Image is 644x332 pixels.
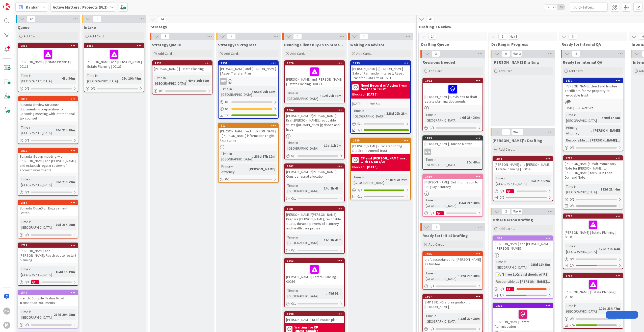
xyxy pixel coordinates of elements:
[423,179,482,190] div: [PERSON_NAME]: Get information to Uruguay Attorney
[603,115,621,121] div: 90d 1h 5m
[425,79,482,82] div: 1912
[252,154,253,159] span: :
[18,189,78,195] div: 0/1
[565,137,588,143] div: Responsible Person(s)
[352,164,365,170] div: Blocked:
[152,61,212,72] div: 1238[PERSON_NAME] | Estate Planning
[285,258,344,263] div: 1863
[18,137,78,144] div: 0/1
[493,188,553,194] div: 0/11
[424,197,457,208] div: Time in [GEOGRAPHIC_DATA]
[528,178,529,184] span: :
[493,241,553,252] div: [PERSON_NAME] and [PERSON_NAME] ([PERSON_NAME])
[422,251,483,290] a: 1905draft acceptance for [PERSON_NAME] as trusteeTime in [GEOGRAPHIC_DATA]:12d 20h 38m0/1
[54,222,76,227] div: 80d 23h 29m
[367,92,378,97] div: [DATE]
[592,128,621,133] div: [PERSON_NAME]
[493,236,553,241] div: 1380
[24,34,40,38] span: Add Card...
[53,179,54,185] span: :
[285,207,344,211] div: 1901
[361,84,409,91] b: Need Record of Action from Northern Trust
[20,201,78,204] div: 1834
[506,189,514,193] div: 1
[18,96,78,144] a: 1836Bunanta: Review structure documents in preparation for upcoming meeting with international ta...
[252,89,253,94] span: :
[323,143,343,148] div: 12d 21h 7m
[351,138,410,143] div: 1385
[428,69,445,73] span: Add Card...
[20,125,53,136] div: Time in [GEOGRAPHIC_DATA]
[221,124,278,127] div: 901
[54,269,76,275] div: 164d 1h 19m
[152,60,212,94] a: 1238[PERSON_NAME] | Estate PlanningTime in [GEOGRAPHIC_DATA]:494d 19h 56m0/1
[224,51,240,56] span: Add Card...
[18,205,78,216] div: Bunanta: DocuSign Engagement Letter?
[567,100,571,103] span: 1
[84,43,144,92] a: 1886[PERSON_NAME] and [PERSON_NAME] | Estate Planning | 00125Time in [GEOGRAPHIC_DATA]:27d 19h 49...
[357,121,362,126] span: 0 / 1
[563,78,623,99] div: 1470[PERSON_NAME]: deed and trustee certificate for MA property to revocable trust
[322,237,323,243] span: :
[460,115,461,120] span: :
[352,108,384,119] div: Time in [GEOGRAPHIC_DATA]
[563,156,623,160] div: 1768
[563,196,623,203] div: 0/1
[351,65,410,81] div: [PERSON_NAME], [PERSON_NAME] | Sale of Remainder Interest, Asset Transfer CONFIRM ALL SET
[18,149,78,173] div: 1835Bunanta: Set up meeting with [PERSON_NAME] and [PERSON_NAME] and establish regular review of ...
[367,164,378,170] div: [DATE]
[357,194,362,199] span: 0/1
[563,214,623,219] div: 1786
[529,178,551,184] div: 66d 23h 52m
[84,48,144,70] div: [PERSON_NAME] and [PERSON_NAME] | Estate Planning | 00125
[25,138,30,143] span: 0 / 1
[563,160,623,181] div: [PERSON_NAME]: Draft Promissory Note for [PERSON_NAME] to [PERSON_NAME] for $100K Loan Demand Note
[284,60,345,103] a: 1876[PERSON_NAME] and [PERSON_NAME] | Estate Planning | 00123Time in [GEOGRAPHIC_DATA]:12d 20h 38m
[186,78,187,83] span: :
[493,236,553,252] div: 1380[PERSON_NAME] and [PERSON_NAME] ([PERSON_NAME])
[563,274,623,278] div: 1784
[423,125,482,131] div: 0/1
[286,234,322,246] div: Time in [GEOGRAPHIC_DATA]
[152,88,212,94] div: 0/1
[423,136,482,147] div: 1823[PERSON_NAME] | Duvine Matter
[563,214,623,240] div: 1786[PERSON_NAME] | Estate Planning | 00105
[423,136,482,140] div: 1823
[284,107,345,159] a: 1904[PERSON_NAME]/[PERSON_NAME]: Draft [PERSON_NAME], revocable trusts ([DOMAIN_NAME]); dpoas and...
[20,73,60,84] div: Time in [GEOGRAPHIC_DATA]
[565,243,597,254] div: Time in [GEOGRAPHIC_DATA]
[322,143,323,148] span: :
[602,115,603,121] span: :
[18,148,78,196] a: 1835Bunanta: Set up meeting with [PERSON_NAME] and [PERSON_NAME] and establish regular review of ...
[287,259,344,263] div: 1863
[120,76,142,81] div: 27d 19h 49m
[422,135,483,170] a: 1823[PERSON_NAME] | Duvine MatterDWTime in [GEOGRAPHIC_DATA]:90d 48m
[220,78,227,85] div: DW
[18,232,78,238] div: 0/1
[20,219,53,230] div: Time in [GEOGRAPHIC_DATA]
[25,86,30,91] span: 0 / 1
[219,61,278,65] div: 1191
[90,34,106,38] span: Add Card...
[566,156,623,160] div: 1768
[285,164,344,169] div: 1902
[286,140,322,151] div: Time in [GEOGRAPHIC_DATA]
[588,137,589,143] span: :
[225,177,230,182] span: 0 / 1
[285,247,344,253] div: 0/1
[425,252,482,256] div: 1905
[285,153,344,159] div: 0/1
[565,184,599,195] div: Time in [GEOGRAPHIC_DATA]
[221,61,278,65] div: 1191
[18,153,78,173] div: Bunanta: Set up meeting with [PERSON_NAME] and [PERSON_NAME] and establish regular review of acco...
[563,156,623,181] div: 1768[PERSON_NAME]: Draft Promissory Note for [PERSON_NAME] to [PERSON_NAME] for $100K Loan Demand...
[25,232,30,238] span: 0 / 1
[570,256,575,262] span: 0 / 1
[423,256,482,267] div: draft acceptance for [PERSON_NAME] as trustee
[219,106,278,112] div: 0/1
[287,164,344,168] div: 1902
[563,78,623,83] div: 1470
[457,200,481,206] div: 156d 21h 30m
[495,157,553,161] div: 1848
[323,237,343,243] div: 14d 1h 43m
